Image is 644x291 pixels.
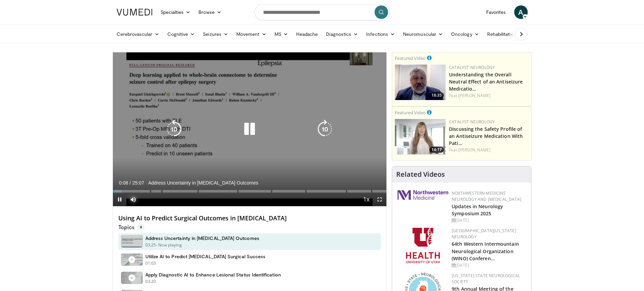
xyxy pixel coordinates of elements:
span: 14:17 [429,147,444,153]
span: 9 [137,224,145,231]
a: 64th Western Intermountain Neurological Organization (WINO) Conferen… [452,241,519,261]
h4: Utilize AI to Predict [MEDICAL_DATA] Surgical Success [145,253,266,260]
a: Specialties [157,5,195,19]
a: Movement [232,27,270,41]
p: 01:03 [145,260,156,266]
div: Progress Bar [113,190,387,193]
small: Featured Video [395,55,426,61]
a: Catalyst Neurology [449,65,495,70]
span: Address Uncertainty in [MEDICAL_DATA] Outcomes [148,180,258,186]
a: MS [270,27,292,41]
small: Featured Video [395,110,426,116]
a: Headache [292,27,322,41]
a: Rehabilitation [483,27,520,41]
a: Northwestern Medicine Neurology and [MEDICAL_DATA] [452,190,521,202]
a: Diagnostics [322,27,362,41]
img: f6362829-b0a3-407d-a044-59546adfd345.png.150x105_q85_autocrop_double_scale_upscale_version-0.2.png [406,228,440,263]
a: Neuromuscular [399,27,447,41]
video-js: Video Player [113,52,387,207]
span: 25:07 [132,180,144,186]
a: Cerebrovascular [113,27,163,41]
a: Oncology [447,27,483,41]
h4: Related Videos [396,170,445,178]
a: [PERSON_NAME] [458,93,491,98]
a: Understanding the Overall Neutral Effect of an Antiseizure Medicatio… [449,71,523,92]
img: VuMedi Logo [117,9,152,16]
h4: Address Uncertainty in [MEDICAL_DATA] Outcomes [145,235,259,241]
a: Discussing the Safety Profile of an Antiseizure Medication With Pati… [449,126,523,146]
h4: Using AI to Predict Surgical Outcomes in [MEDICAL_DATA] [118,215,381,222]
a: Seizures [199,27,232,41]
div: [DATE] [452,217,526,223]
div: [DATE] [452,262,526,268]
a: [PERSON_NAME] [458,147,491,153]
a: Browse [194,5,225,19]
a: Infections [362,27,399,41]
p: Topics [118,224,145,231]
img: c23d0a25-a0b6-49e6-ba12-869cdc8b250a.png.150x105_q85_crop-smart_upscale.jpg [395,119,446,154]
a: [US_STATE] State Neurological Society [452,273,520,285]
div: Feat. [449,93,528,99]
button: Mute [126,193,140,206]
p: - Now playing [156,242,182,248]
a: Cognitive [163,27,199,41]
span: 0:08 [119,180,128,186]
a: Favorites [482,5,510,19]
button: Fullscreen [373,193,386,206]
a: [GEOGRAPHIC_DATA][US_STATE] Neurology [452,228,516,240]
a: Catalyst Neurology [449,119,495,125]
span: 18:35 [429,92,444,98]
a: 18:35 [395,65,446,100]
span: / [130,180,131,186]
h4: Apply Diagnostic AI to Enhance Lesional Status Identification [145,272,281,278]
img: 01bfc13d-03a0-4cb7-bbaa-2eb0a1ecb046.png.150x105_q85_crop-smart_upscale.jpg [395,65,446,100]
p: 03:20 [145,278,156,285]
input: Search topics, interventions [255,4,390,20]
a: 14:17 [395,119,446,154]
button: Playback Rate [359,193,373,206]
div: Feat. [449,147,528,153]
a: Updates in Neurology Symposium 2025 [452,203,503,217]
p: 03:25 [145,242,156,248]
a: A [514,5,528,19]
img: 2a462fb6-9365-492a-ac79-3166a6f924d8.png.150x105_q85_autocrop_double_scale_upscale_version-0.2.jpg [398,190,448,200]
button: Pause [113,193,126,206]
